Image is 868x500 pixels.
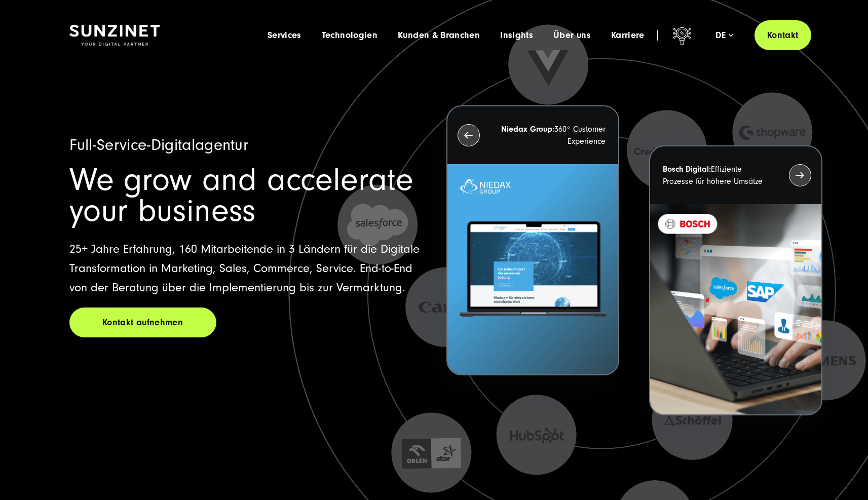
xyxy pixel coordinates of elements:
[650,204,821,414] img: BOSCH - Kundeprojekt - Digital Transformation Agentur SUNZINET
[715,30,733,41] div: de
[611,30,645,41] a: Karriere
[447,164,618,374] img: Letztes Projekt von Niedax. Ein Laptop auf dem die Niedax Website geöffnet ist, auf blauem Hinter...
[69,307,216,337] a: Kontakt aufnehmen
[69,162,413,229] span: We grow and accelerate your business
[501,125,554,134] strong: Niedax Group:
[69,25,160,46] img: SUNZINET Full Service Digital Agentur
[754,20,811,50] a: Kontakt
[69,240,422,297] p: 25+ Jahre Erfahrung, 160 Mitarbeitende in 3 Ländern für die Digitale Transformation in Marketing,...
[500,30,533,41] a: Insights
[322,30,378,41] a: Technologien
[663,165,711,174] strong: Bosch Digital:
[649,145,822,415] button: Bosch Digital:Effiziente Prozesse für höhere Umsätze BOSCH - Kundeprojekt - Digital Transformatio...
[446,105,619,375] button: Niedax Group:360° Customer Experience Letztes Projekt von Niedax. Ein Laptop auf dem die Niedax W...
[663,163,770,187] p: Effiziente Prozesse für höhere Umsätze
[553,30,591,41] a: Über uns
[498,123,606,147] p: 360° Customer Experience
[268,30,301,41] a: Services
[398,30,480,41] a: Kunden & Branchen
[69,136,249,154] span: Full-Service-Digitalagentur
